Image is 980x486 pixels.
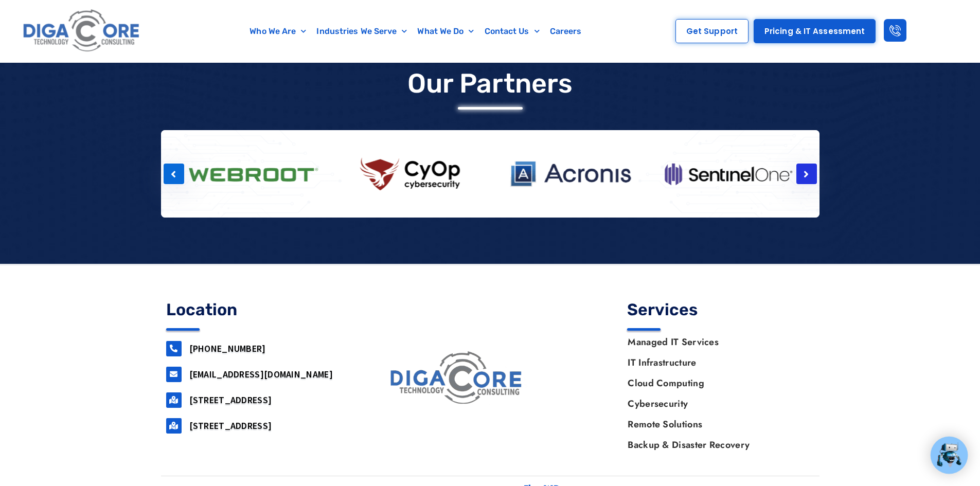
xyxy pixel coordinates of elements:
[545,20,587,43] a: Careers
[617,373,814,393] a: Cloud Computing
[193,20,639,43] nav: Menu
[617,332,814,352] a: Managed IT Services
[617,414,814,435] a: Remote Solutions
[166,418,182,434] a: 2917 Penn Forest Blvd, Roanoke, VA 24018
[189,394,272,406] a: [STREET_ADDRESS]
[686,27,738,35] span: Get Support
[311,20,412,43] a: Industries We Serve
[627,301,814,318] h4: Services
[166,392,182,408] a: 160 airport road, Suite 201, Lakewood, NJ, 08701
[675,19,749,43] a: Get Support
[617,352,814,373] a: IT Infrastructure
[166,341,182,356] a: 732-646-5725
[407,67,573,99] p: Our Partners
[617,435,814,455] a: Backup & Disaster Recovery
[754,19,876,43] a: Pricing & IT Assessment
[166,301,353,318] h4: Location
[764,27,865,35] span: Pricing & IT Assessment
[660,157,797,191] img: Sentinel One Logo
[166,367,182,382] a: support@digacore.com
[617,393,814,414] a: Cybersecurity
[189,420,272,431] a: [STREET_ADDRESS]
[189,368,333,380] a: [EMAIL_ADDRESS][DOMAIN_NAME]
[20,5,144,57] img: Digacore logo 1
[189,343,266,354] a: [PHONE_NUMBER]
[386,347,528,409] img: digacore logo
[501,157,639,191] img: Acronis Logo
[184,157,322,191] img: webroot logo
[412,20,479,43] a: What We Do
[244,20,311,43] a: Who We Are
[479,20,545,43] a: Contact Us
[617,332,814,455] nav: Menu
[343,148,480,199] img: CyOp Cybersecurity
